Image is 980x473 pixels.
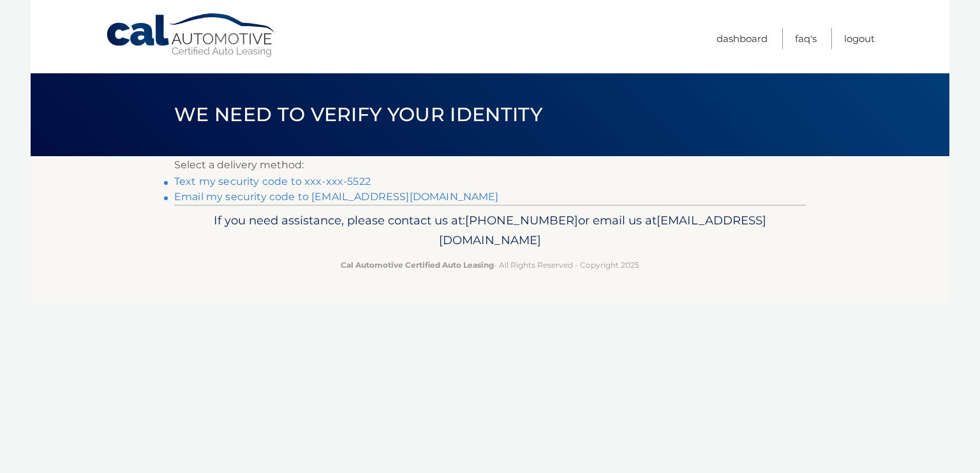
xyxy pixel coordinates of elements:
[174,103,542,126] span: We need to verify your identity
[795,28,817,49] a: FAQ's
[182,210,798,251] p: If you need assistance, please contact us at: or email us at
[174,156,806,174] p: Select a delivery method:
[174,191,499,203] a: Email my security code to [EMAIL_ADDRESS][DOMAIN_NAME]
[341,260,494,270] strong: Cal Automotive Certified Auto Leasing
[716,28,768,49] a: Dashboard
[174,175,371,187] a: Text my security code to xxx-xxx-5522
[105,13,278,58] a: Cal Automotive
[182,258,798,272] p: - All Rights Reserved - Copyright 2025
[844,28,875,49] a: Logout
[465,213,578,228] span: [PHONE_NUMBER]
